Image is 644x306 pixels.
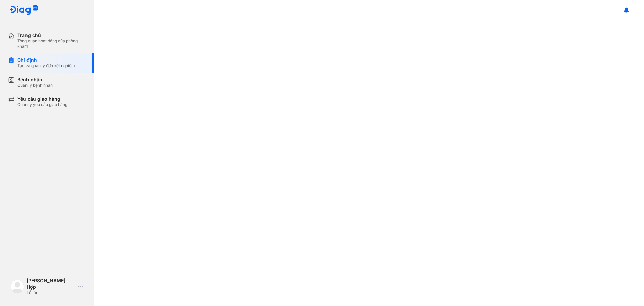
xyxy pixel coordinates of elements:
[17,96,67,102] div: Yêu cầu giao hàng
[9,5,38,16] img: logo
[17,63,75,69] div: Tạo và quản lý đơn xét nghiệm
[17,32,86,38] div: Trang chủ
[17,77,53,83] div: Bệnh nhân
[26,278,75,290] div: [PERSON_NAME] Hợp
[26,290,75,295] div: Lễ tân
[17,83,53,88] div: Quản lý bệnh nhân
[17,102,67,107] div: Quản lý yêu cầu giao hàng
[17,38,86,49] div: Tổng quan hoạt động của phòng khám
[17,57,75,63] div: Chỉ định
[11,280,24,293] img: logo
